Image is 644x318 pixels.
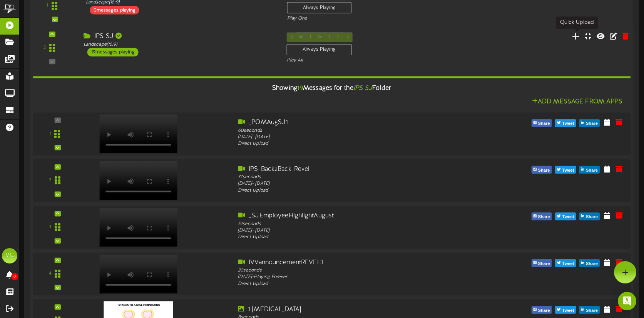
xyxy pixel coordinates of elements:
span: Share [584,306,599,315]
div: [DATE] - [DATE] [238,134,475,140]
div: 19 messages playing [87,48,139,56]
span: Share [584,260,599,268]
button: Tweet [555,306,576,313]
span: Share [537,166,552,175]
button: Share [531,119,552,127]
div: 20 seconds [238,267,475,274]
div: VC [2,248,17,263]
div: Play One [287,15,427,22]
div: Open Intercom Messenger [618,292,636,310]
span: Share [537,260,552,268]
i: IPS SJ [353,85,373,92]
span: 19 [297,85,303,92]
div: Play All [287,57,427,64]
span: Share [537,213,552,221]
span: Tweet [561,119,576,128]
button: Share [579,259,600,267]
div: Direct Upload [238,141,475,147]
div: 60 seconds [238,127,475,134]
button: Tweet [555,119,576,127]
button: Tweet [555,166,576,174]
span: Tweet [561,306,576,315]
button: Share [531,212,552,220]
span: 0 [11,273,18,280]
button: Share [579,166,600,174]
span: Share [537,306,552,315]
div: Direct Upload [238,280,475,287]
div: [DATE] - [DATE] [238,181,475,187]
span: Share [584,213,599,221]
div: Landscape ( 16:9 ) [84,41,275,48]
div: 52 seconds [238,220,475,227]
div: IPS_Back2Back_Revel [238,165,475,174]
span: Share [584,166,599,175]
button: Share [579,212,600,220]
div: _POMAugSJ1 [238,118,475,127]
button: Add Message From Apps [530,97,625,106]
div: Showing Messages for the Folder [27,80,636,97]
button: Share [579,119,600,127]
div: 1 [MEDICAL_DATA] [238,305,475,314]
div: Always Playing [287,44,352,55]
div: Direct Upload [238,187,475,194]
span: Share [584,119,599,128]
button: Share [531,259,552,267]
div: 37 seconds [238,174,475,181]
span: Tweet [561,260,576,268]
button: Share [531,306,552,313]
div: _SJEmployeeHighlightAugust [238,212,475,220]
button: Share [579,306,600,313]
div: Direct Upload [238,234,475,240]
div: IPS SJ [84,32,275,41]
span: Share [537,119,552,128]
div: 0 messages playing [90,6,139,14]
button: Tweet [555,259,576,267]
div: [DATE] - [DATE] [238,227,475,234]
div: Always Playing [287,2,352,13]
div: [DATE] - Playing Forever [238,274,475,280]
span: Tweet [561,213,576,221]
button: Tweet [555,212,576,220]
button: Share [531,166,552,174]
div: IVVannouncementREVEL3 [238,258,475,267]
span: Tweet [561,166,576,175]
